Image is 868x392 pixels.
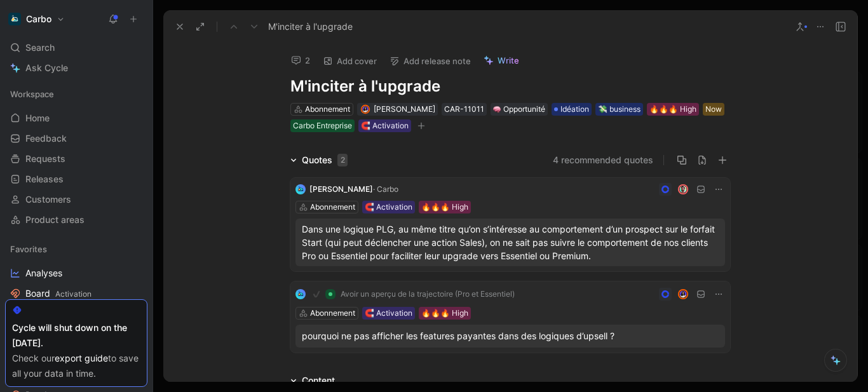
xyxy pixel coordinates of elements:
div: Quotes2 [285,152,353,168]
div: Content [285,373,340,388]
span: Ask Cycle [25,60,68,76]
div: Search [5,38,147,57]
button: Add cover [317,52,383,70]
a: Feedback [5,129,147,148]
div: Check our to save all your data in time. [12,351,140,381]
span: Requests [25,152,65,165]
button: Write [478,51,525,69]
button: CarboCarbo [5,10,68,28]
span: M'inciter à l'upgrade [268,19,353,34]
h1: Carbo [26,13,51,25]
div: 💸 business [598,103,641,116]
a: Product areas [5,210,147,229]
div: Now [705,103,722,116]
div: Abonnement [310,307,355,320]
a: BoardActivation [5,284,147,303]
span: Feedback [25,132,67,145]
span: Customers [25,193,71,206]
img: avatar [679,186,688,194]
span: Releases [25,173,64,186]
a: Releases [5,170,147,189]
a: Ask Cycle [5,58,147,78]
a: export guide [55,353,108,363]
a: Customers [5,190,147,209]
span: Write [498,55,519,66]
div: 🔥🔥🔥 High [421,201,468,213]
a: Home [5,109,147,128]
span: Idéation [560,103,589,116]
div: Content [302,373,335,388]
img: avatar [679,290,688,299]
div: Cycle will shut down on the [DATE]. [12,320,140,351]
p: Dans une logique PLG, au même titre qu’on s’intéresse au comportement d’un prospect sur le forfai... [302,222,719,262]
span: Workspace [10,88,54,100]
div: Idéation [552,103,592,116]
a: Analyses [5,264,147,283]
div: 🧠Opportunité [491,103,548,116]
span: Analyses [25,267,62,280]
img: Carbo [8,13,21,25]
button: Add release note [384,52,477,70]
span: [PERSON_NAME] [374,104,435,114]
div: 🧲 Activation [361,119,409,132]
div: Favorites [5,240,147,259]
span: Favorites [10,243,47,255]
div: 🔥🔥🔥 High [649,103,696,116]
div: 🔥🔥🔥 High [421,307,468,320]
div: Quotes [302,152,348,168]
span: Avoir un aperçu de la trajectoire (Pro et Essentiel) [341,289,515,299]
img: logo [295,184,306,194]
button: 4 recommended quotes [553,152,653,168]
span: · Carbo [373,184,398,194]
span: Product areas [25,213,85,226]
button: 2 [285,51,316,69]
div: CAR-11011 [444,103,484,116]
div: 2 [337,154,348,166]
div: 🧲 Activation [365,307,412,320]
img: logo [295,289,306,299]
a: Requests [5,149,147,168]
span: [PERSON_NAME] [309,184,373,194]
img: ✔️ [313,290,320,298]
img: 🧠 [493,105,501,113]
div: Carbo Entreprise [293,119,352,132]
button: ✔️Avoir un aperçu de la trajectoire (Pro et Essentiel) [308,287,519,302]
div: Workspace [5,84,147,104]
div: 🧲 Activation [365,201,412,213]
span: Home [25,112,50,125]
span: Search [25,40,55,55]
span: Activation [55,289,92,299]
div: pourquoi ne pas afficher les features payantes dans des logiques d’upsell ? [302,328,719,344]
div: Abonnement [305,103,350,116]
div: Opportunité [493,103,545,116]
div: Abonnement [310,201,355,213]
h1: M'inciter à l'upgrade [290,76,730,97]
span: Board [25,287,92,301]
img: avatar [362,106,369,113]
